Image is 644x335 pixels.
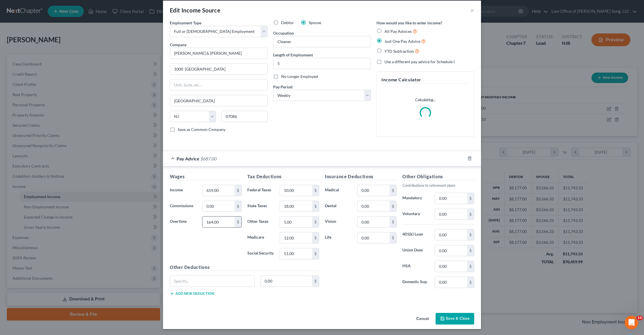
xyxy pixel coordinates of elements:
div: $ [390,217,396,227]
input: -- [273,36,371,47]
input: 0.00 [280,185,312,196]
label: Medical [322,185,354,196]
div: $ [312,185,319,196]
input: 0.00 [280,201,312,212]
label: Federal Taxes [244,185,277,196]
input: 0.00 [357,232,390,243]
input: 0.00 [435,209,467,220]
div: $ [390,232,396,243]
button: Cancel [412,313,433,325]
div: $ [312,248,319,259]
input: Enter address... [170,64,267,75]
label: Vision [322,216,354,228]
label: Dental [322,201,354,212]
label: Medicare [244,232,277,243]
input: Enter zip... [221,111,267,122]
div: $ [467,261,474,272]
input: 0.00 [357,217,390,227]
label: Union Dues [400,245,432,256]
h5: Other Deductions [170,264,319,271]
button: × [470,7,474,14]
div: $ [312,201,319,212]
h5: Tax Deductions [247,173,319,180]
label: State Taxes [244,201,277,212]
input: 0.00 [357,185,390,196]
label: 401(k) Loan [400,229,432,240]
span: YTD Subtraction [384,49,414,54]
span: Income [170,187,183,192]
label: HSA [400,261,432,272]
label: Commissions [167,201,199,212]
div: $ [312,276,319,287]
button: Add new deduction [170,291,214,296]
span: $687.00 [200,156,217,161]
span: Company [170,42,187,47]
label: How would you like to enter income? [377,20,442,26]
input: Specify... [170,276,254,287]
div: $ [467,209,474,220]
input: 0.00 [435,261,467,272]
input: 0.00 [435,245,467,256]
div: $ [390,185,396,196]
span: Pay Advice [177,156,199,161]
input: 0.00 [435,229,467,240]
input: Unit, Suite, etc... [170,79,267,90]
p: Contributions to retirement plans [402,183,474,188]
span: Just One Pay Advice [384,39,420,44]
div: Edit Income Source [170,6,220,14]
input: 0.00 [435,193,467,204]
label: Mandatory [400,193,432,204]
div: $ [312,232,319,243]
div: $ [467,193,474,204]
h5: Income Calculator [381,76,469,83]
span: All Pay Advices [384,29,412,34]
div: $ [235,201,241,212]
input: 0.00 [202,201,235,212]
div: $ [467,245,474,256]
label: Length of Employment [273,52,313,58]
span: 10 [636,316,643,320]
input: 0.00 [202,217,235,227]
label: Social Security [244,248,277,259]
label: Voluntary [400,209,432,220]
input: 0.00 [280,248,312,259]
label: Other Taxes [244,216,277,228]
input: Search company by name... [170,48,267,59]
label: Occupation [273,30,294,36]
div: $ [235,217,241,227]
h5: Wages [170,173,242,180]
button: Save & Close [436,313,474,325]
div: $ [390,201,396,212]
input: 0.00 [280,217,312,227]
span: Pay Period [273,84,292,89]
span: Save as Common Company [178,127,225,132]
span: Debtor [281,20,294,25]
span: No Longer Employed [281,74,318,79]
span: Spouse [309,20,321,25]
p: Calculating... [381,97,469,103]
span: Use a different pay advice for Schedule I [384,59,455,64]
input: ex: 2 years [273,58,371,69]
div: $ [312,217,319,227]
input: 0.00 [202,185,235,196]
h5: Other Obligations [402,173,474,180]
h5: Insurance Deductions [325,173,397,180]
label: Domestic Sup. [400,277,432,288]
label: Overtime [167,216,199,228]
div: $ [467,277,474,288]
div: $ [467,229,474,240]
input: 0.00 [357,201,390,212]
input: 0.00 [435,277,467,288]
iframe: Intercom live chat [625,316,638,329]
input: 0.00 [280,232,312,243]
div: $ [235,185,241,196]
span: Employment Type [170,20,201,25]
input: 0.00 [261,276,312,287]
input: Enter city... [170,95,267,106]
label: Life [322,232,354,243]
